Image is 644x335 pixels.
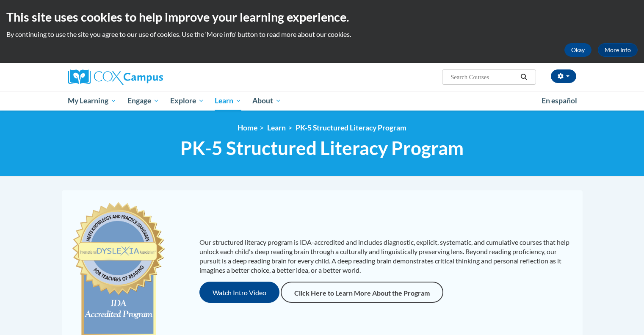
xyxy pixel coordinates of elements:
[55,91,589,111] div: Main menu
[209,91,247,111] a: Learn
[68,96,116,106] span: My Learning
[247,91,287,111] a: About
[517,72,530,82] button: Search
[68,69,229,85] a: Cox Campus
[180,137,464,159] span: PK-5 Structured Literacy Program
[68,69,163,85] img: Cox Campus
[127,96,159,106] span: Engage
[170,96,204,106] span: Explore
[165,91,210,111] a: Explore
[215,96,241,106] span: Learn
[6,30,638,39] p: By continuing to use the site you agree to our use of cookies. Use the ‘More info’ button to read...
[542,96,577,105] span: En español
[199,238,574,275] p: Our structured literacy program is IDA-accredited and includes diagnostic, explicit, systematic, ...
[252,96,281,106] span: About
[450,72,517,82] input: Search Courses
[296,123,406,132] a: PK-5 Structured Literacy Program
[238,123,257,132] a: Home
[598,43,638,57] a: More Info
[564,43,591,57] button: Okay
[267,123,286,132] a: Learn
[6,8,638,25] h2: This site uses cookies to help improve your learning experience.
[122,91,165,111] a: Engage
[551,69,576,83] button: Account Settings
[63,91,122,111] a: My Learning
[536,92,583,110] a: En español
[199,282,279,303] button: Watch Intro Video
[281,282,443,303] a: Click Here to Learn More About the Program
